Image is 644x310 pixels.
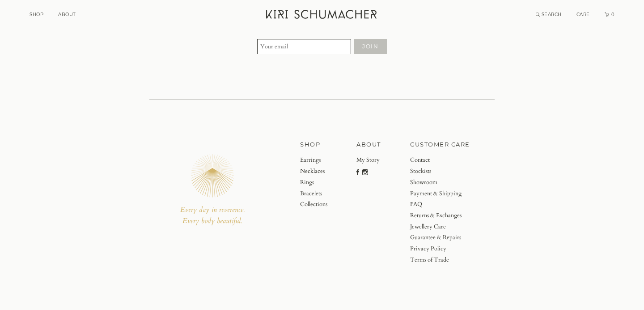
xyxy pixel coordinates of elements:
[410,210,470,221] a: Returns & Exchanges
[410,139,470,149] a: CUSTOMER CARE
[30,12,43,17] a: SHOP
[410,232,470,243] a: Guarantee & Repairs
[410,221,470,232] a: Jewellery Care
[410,155,470,166] a: Contact
[58,12,76,17] a: ABOUT
[605,12,615,17] a: Cart
[300,188,327,199] a: Bracelets
[149,204,275,227] div: Every day in reverence. Every body beautiful.
[261,4,384,27] a: Kiri Schumacher Home
[300,139,327,149] a: SHOP
[257,39,351,54] input: Your email
[610,12,615,17] span: 0
[356,168,359,179] a: Facebook
[410,166,470,177] a: Stockists
[536,12,562,17] a: Search
[576,12,590,17] a: CARE
[300,166,327,177] a: Necklaces
[410,177,470,188] a: Showroom
[300,155,327,166] a: Earrings
[356,155,381,166] a: My Story
[542,12,562,17] span: SEARCH
[362,168,368,179] a: Instagram
[410,254,470,266] a: Terms of Trade
[410,188,470,199] a: Payment & Shipping
[410,243,470,254] a: Privacy Policy
[300,199,327,210] a: Collections
[356,139,381,149] a: ABOUT
[410,199,470,210] a: FAQ
[300,177,327,188] a: Rings
[354,39,387,54] button: JOIN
